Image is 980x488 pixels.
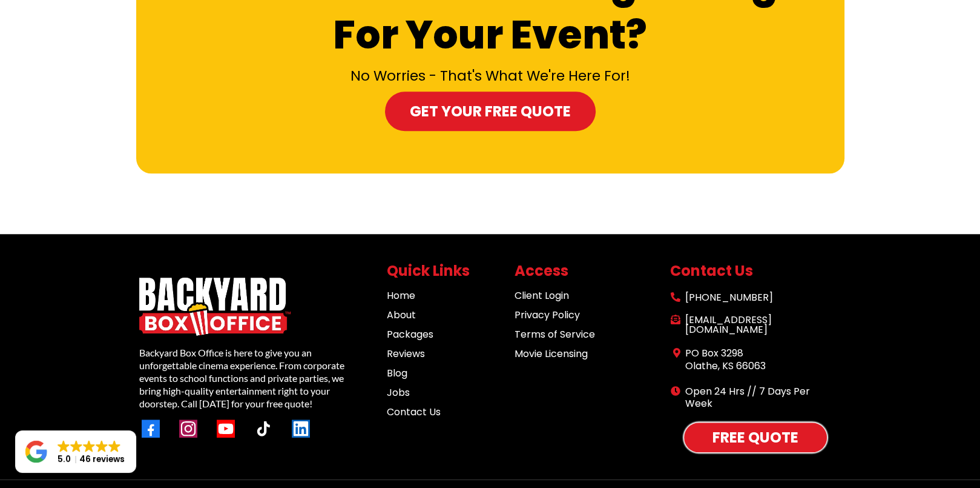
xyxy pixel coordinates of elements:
[179,419,197,438] img: social media icon
[254,419,272,438] img: social media icon
[387,327,433,341] a: Packages
[685,290,773,304] a: [PHONE_NUMBER]
[684,423,827,452] a: Free Quote
[15,430,136,473] a: Close GoogleGoogleGoogleGoogleGoogle 5.046 reviews
[387,308,416,322] a: About
[514,289,568,302] a: Client Login
[139,347,360,410] p: Backyard Box Office is here to give you an unforgettable cinema experience. From corporate events...
[245,410,282,447] a: TikTok
[685,386,829,411] p: Open 24 Hrs // 7 Days Per Week
[169,410,207,447] a: Instagram
[142,419,160,438] img: social media icon
[685,347,829,373] p: PO Box 3298 Olathe, KS 66063
[132,410,169,447] a: Facebook
[514,261,664,280] h1: Access
[292,419,310,438] img: social media icon
[514,327,594,341] a: Terms of Service
[387,289,415,302] a: Home
[685,313,772,336] a: [EMAIL_ADDRESS][DOMAIN_NAME]
[387,386,410,399] a: Jobs
[387,347,425,361] a: Reviews
[514,308,579,322] a: Privacy Policy
[387,366,407,380] a: Blog
[217,419,235,438] img: social media icon
[207,410,245,447] a: Youtube
[514,347,587,361] a: Movie Licensing
[712,427,798,448] span: Free Quote
[139,67,841,85] h2: No Worries - That's What We're Here For!
[387,261,487,280] h1: Quick Links
[410,101,571,122] span: Get your Free Quote
[670,261,841,280] h1: Contact Us
[282,410,320,447] a: LinkedIn
[387,405,441,419] a: Contact Us
[385,92,596,131] a: Get your Free Quote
